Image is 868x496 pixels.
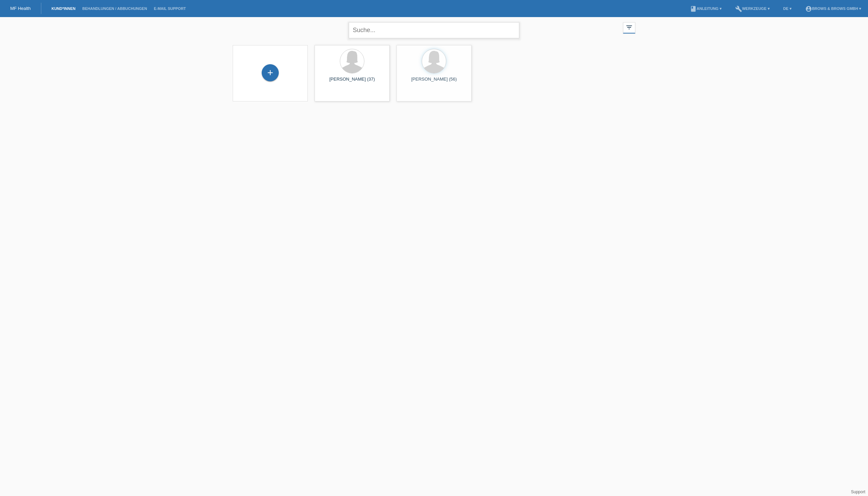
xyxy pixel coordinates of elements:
div: Kund*in hinzufügen [262,67,278,79]
div: [PERSON_NAME] (56) [402,77,466,87]
i: build [735,5,742,12]
a: buildWerkzeuge ▾ [732,6,773,11]
a: account_circleBrows & Brows GmbH ▾ [802,6,865,11]
a: E-Mail Support [150,6,189,11]
a: Behandlungen / Abbuchungen [79,6,150,11]
i: account_circle [805,5,812,12]
a: bookAnleitung ▾ [686,6,725,11]
i: book [690,5,697,12]
a: Kund*innen [48,6,79,11]
a: MF Health [10,6,31,11]
i: filter_list [625,24,633,31]
a: Support [851,490,865,494]
div: [PERSON_NAME] (37) [320,77,384,87]
a: DE ▾ [780,6,795,11]
input: Suche... [349,22,519,38]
